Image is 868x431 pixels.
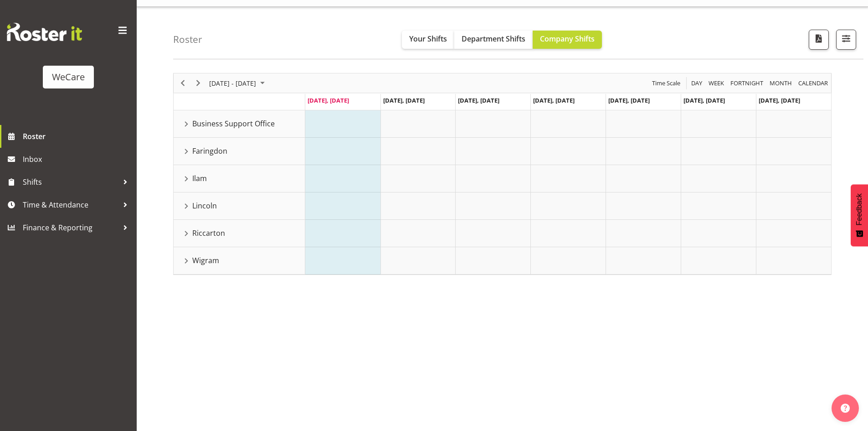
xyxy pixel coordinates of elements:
[208,78,257,89] span: [DATE] - [DATE]
[175,73,190,93] div: Previous
[708,78,725,89] span: Week
[759,96,800,104] span: [DATE], [DATE]
[533,96,575,104] span: [DATE], [DATE]
[174,192,305,220] td: Lincoln resource
[177,78,189,89] button: Previous
[173,34,202,45] h4: Roster
[462,34,525,44] span: Department Shifts
[797,78,829,89] span: calendar
[23,175,118,189] span: Shifts
[192,228,225,239] span: Riccarton
[174,165,305,192] td: Ilam resource
[23,130,132,143] span: Roster
[173,73,832,275] div: Timeline Week of September 1, 2025
[690,78,704,89] button: Timeline Day
[540,34,595,44] span: Company Shifts
[174,110,305,138] td: Business Support Office resource
[192,118,275,129] span: Business Support Office
[836,30,856,50] button: Filter Shifts
[690,78,703,89] span: Day
[308,96,349,104] span: [DATE], [DATE]
[305,110,831,275] table: Timeline Week of September 1, 2025
[651,78,681,89] span: Time Scale
[855,193,863,225] span: Feedback
[707,78,726,89] button: Timeline Week
[841,404,850,413] img: help-xxl-2.png
[651,78,682,89] button: Time Scale
[190,73,206,93] div: Next
[797,78,830,89] button: Month
[809,30,829,50] button: Download a PDF of the roster according to the set date range.
[174,247,305,275] td: Wigram resource
[174,220,305,247] td: Riccarton resource
[174,138,305,165] td: Faringdon resource
[7,23,82,41] img: Rosterit website logo
[208,78,269,89] button: September 01 - 07, 2025
[533,31,602,49] button: Company Shifts
[729,78,764,89] span: Fortnight
[729,78,765,89] button: Fortnight
[683,96,725,104] span: [DATE], [DATE]
[769,78,793,89] span: Month
[23,152,132,166] span: Inbox
[192,173,207,184] span: Ilam
[458,96,499,104] span: [DATE], [DATE]
[192,145,227,156] span: Faringdon
[768,78,794,89] button: Timeline Month
[192,200,217,211] span: Lincoln
[851,184,868,246] button: Feedback - Show survey
[52,70,85,84] div: WeCare
[383,96,425,104] span: [DATE], [DATE]
[409,34,447,44] span: Your Shifts
[23,198,118,212] span: Time & Attendance
[454,31,533,49] button: Department Shifts
[192,255,219,266] span: Wigram
[608,96,650,104] span: [DATE], [DATE]
[23,221,118,234] span: Finance & Reporting
[192,78,205,89] button: Next
[402,31,454,49] button: Your Shifts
